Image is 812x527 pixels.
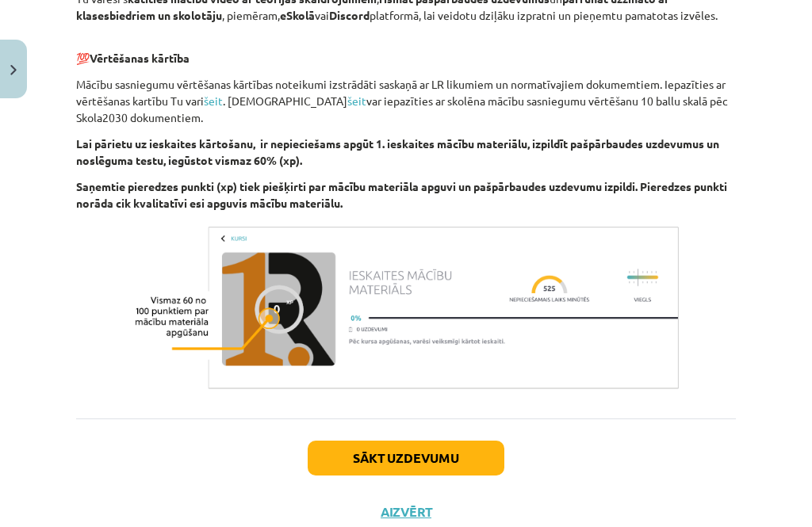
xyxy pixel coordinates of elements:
b: Vērtēšanas kārtība [90,51,190,65]
p: 💯 [76,33,736,67]
button: Sākt uzdevumu [308,441,504,475]
strong: Discord [329,8,370,22]
img: icon-close-lesson-0947bae3869378f0d4975bcd49f059093ad1ed9edebbc8119c70593378902aed.svg [10,65,17,75]
p: Mācību sasniegumu vērtēšanas kārtības noteikumi izstrādāti saskaņā ar LR likumiem un normatīvajie... [76,76,736,126]
a: šeit [347,94,366,108]
b: Saņemtie pieredzes punkti (xp) tiek piešķirti par mācību materiāla apguvi un pašpārbaudes uzdevum... [76,179,727,210]
strong: eSkolā [280,8,315,22]
button: Aizvērt [376,504,436,520]
a: šeit [204,94,223,108]
b: Lai pārietu uz ieskaites kārtošanu, ir nepieciešams apgūt 1. ieskaites mācību materiālu, izpildīt... [76,136,719,167]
